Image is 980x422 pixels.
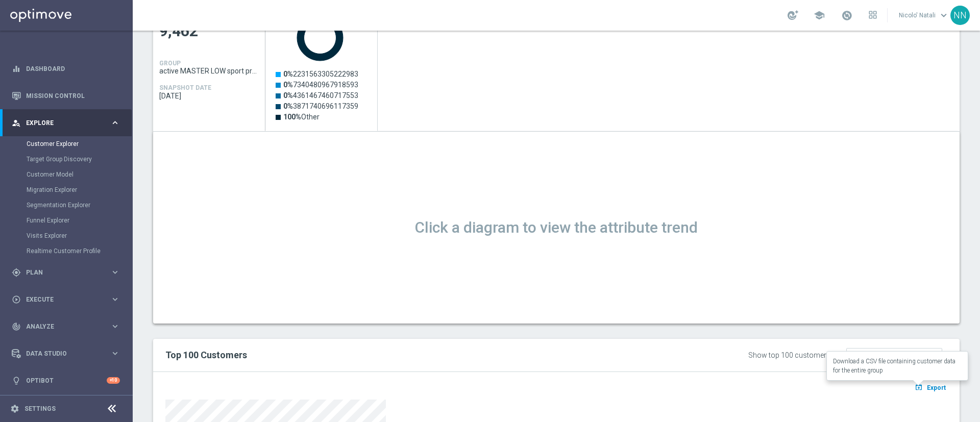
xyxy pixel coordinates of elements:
[11,377,120,385] button: lightbulb Optibot +10
[110,294,120,304] i: keyboard_arrow_right
[12,376,21,385] i: lightbulb
[12,268,110,277] div: Plan
[12,322,110,331] div: Analyze
[927,384,946,391] span: Export
[12,295,110,304] div: Execute
[27,232,106,240] a: Visits Explorer
[26,296,110,303] span: Execute
[10,404,19,413] i: settings
[159,84,211,91] h4: SNAPSHOT DATE
[814,10,825,21] span: school
[11,295,120,304] button: play_circle_outline Execute keyboard_arrow_right
[27,197,132,213] div: Segmentation Explorer
[165,349,615,361] h2: Top 100 Customers
[27,186,106,194] a: Migration Explorer
[283,113,320,121] text: Other
[915,383,925,391] i: open_in_browser
[159,21,259,41] span: 9,462
[11,322,120,331] button: track_changes Analyze keyboard_arrow_right
[265,6,378,131] div: Press SPACE to select this row.
[938,10,949,21] span: keyboard_arrow_down
[12,118,21,128] i: person_search
[27,247,106,255] a: Realtime Customer Profile
[12,295,21,304] i: play_circle_outline
[12,268,21,277] i: gps_fixed
[153,218,960,237] h1: Click a diagram to view the attribute trend
[27,201,106,209] a: Segmentation Explorer
[898,8,950,23] a: Nicolo' Natalikeyboard_arrow_down
[913,381,947,394] button: open_in_browser Export
[26,55,120,82] a: Dashboard
[159,67,259,75] span: active MASTER LOW sport prof sì
[12,118,110,128] div: Explore
[283,102,293,110] tspan: 0%
[107,377,120,384] div: +10
[110,118,120,128] i: keyboard_arrow_right
[11,268,120,277] button: gps_fixed Plan keyboard_arrow_right
[27,182,132,197] div: Migration Explorer
[12,55,120,82] div: Dashboard
[283,81,358,89] text: 7340480967918593
[283,81,293,89] tspan: 0%
[26,269,110,276] span: Plan
[283,91,293,100] tspan: 0%
[950,6,970,25] div: NN
[24,406,56,412] a: Settings
[110,267,120,277] i: keyboard_arrow_right
[26,367,107,394] a: Optibot
[27,228,132,243] div: Visits Explorer
[283,91,358,100] text: 4361467460717553
[110,321,120,331] i: keyboard_arrow_right
[12,64,21,73] i: equalizer
[12,367,120,394] div: Optibot
[26,120,110,126] span: Explore
[11,65,120,73] button: equalizer Dashboard
[827,352,968,380] div: Download a CSV file containing customer data for the entire group
[283,70,293,78] tspan: 0%
[110,349,120,358] i: keyboard_arrow_right
[27,155,106,163] a: Target Group Discovery
[27,243,132,259] div: Realtime Customer Profile
[12,349,110,358] div: Data Studio
[27,152,132,167] div: Target Group Discovery
[26,324,110,330] span: Analyze
[26,351,110,357] span: Data Studio
[12,322,21,331] i: track_changes
[153,6,265,131] div: Press SPACE to select this row.
[11,92,120,100] button: Mission Control
[159,60,181,67] h4: GROUP
[27,140,106,148] a: Customer Explorer
[27,216,106,225] a: Funnel Explorer
[748,351,840,360] div: Show top 100 customers by
[283,70,358,78] text: 2231563305222983
[159,92,259,100] span: 2025-08-23
[11,350,120,358] button: Data Studio keyboard_arrow_right
[26,82,120,109] a: Mission Control
[283,102,358,110] text: 3871740696117359
[27,167,132,182] div: Customer Model
[27,213,132,228] div: Funnel Explorer
[11,119,120,127] button: person_search Explore keyboard_arrow_right
[283,113,301,121] tspan: 100%
[12,82,120,109] div: Mission Control
[27,136,132,152] div: Customer Explorer
[27,170,106,179] a: Customer Model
